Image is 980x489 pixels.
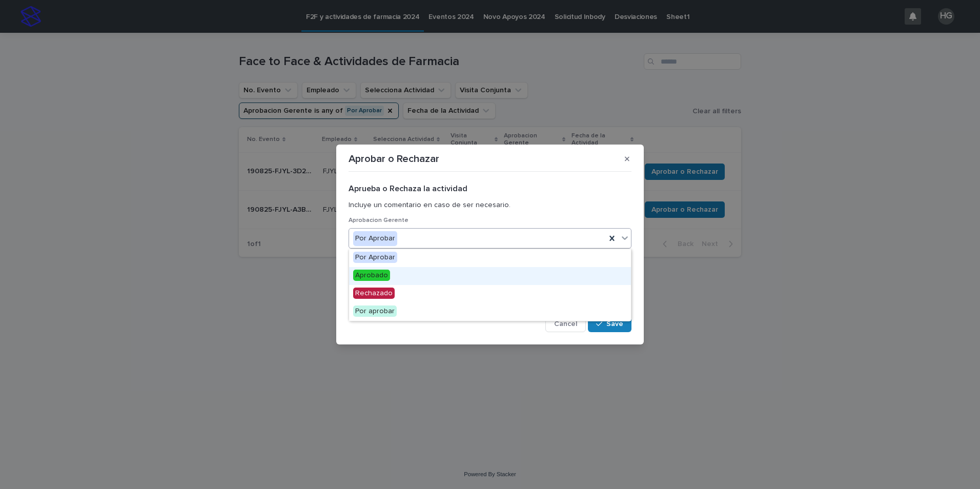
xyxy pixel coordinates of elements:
p: Incluye un comentario en caso de ser necesario. [349,201,631,210]
button: Cancel [545,316,586,332]
div: Por Aprobar [349,249,631,267]
button: Save [588,316,631,332]
div: Rechazado [349,285,631,303]
h2: Aprueba o Rechaza la actividad [349,184,631,194]
span: Por Aprobar [353,252,397,263]
p: Aprobar o Rechazar [349,153,439,165]
span: Cancel [554,320,577,328]
span: Save [606,320,623,328]
div: Por aprobar [349,303,631,321]
div: Por Aprobar [353,231,397,246]
span: Aprobado [353,270,390,281]
span: Aprobacion Gerente [349,217,409,223]
span: Rechazado [353,288,395,299]
span: Por aprobar [353,305,397,317]
div: Aprobado [349,267,631,285]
